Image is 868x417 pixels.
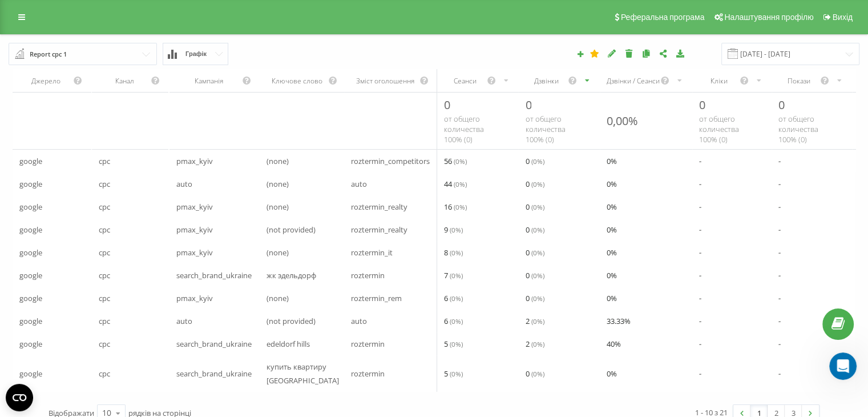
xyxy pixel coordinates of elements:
span: 0 [525,177,544,191]
span: - [778,337,781,351]
i: Завантажити звіт [676,49,685,57]
p: В сети последние 15 мин [55,14,155,26]
i: Копіювати звіт [641,49,651,57]
span: 0 % [607,200,617,214]
span: жк эдельдорф [267,268,316,282]
span: (none) [267,154,289,168]
span: 0 [525,268,544,282]
span: cpc [99,177,110,191]
span: edeldorf hills [267,337,310,351]
div: Канал [99,76,151,86]
span: google [19,246,42,259]
button: Добавить вложение [54,304,63,313]
div: Сеанси [444,76,486,86]
span: Налаштування профілю [724,13,813,22]
span: roztermin_realty [351,223,407,236]
span: - [778,223,781,236]
span: (none) [267,177,289,191]
span: - [699,154,701,168]
span: 0 % [607,268,617,282]
i: Створити звіт [576,50,584,57]
span: cpc [99,337,110,351]
span: roztermin_rem [351,291,402,305]
span: - [778,200,781,214]
span: cpc [99,367,110,380]
span: ( 0 %) [531,369,544,378]
span: 0 [525,246,544,259]
span: roztermin_realty [351,200,407,214]
span: 0 % [607,177,617,191]
span: ( 0 %) [450,339,463,348]
span: auto [176,314,192,328]
span: - [778,268,781,282]
span: google [19,177,42,191]
span: - [699,314,701,328]
span: pmax_kyiv [176,246,213,259]
span: 0 % [607,367,617,380]
span: cpc [99,268,110,282]
div: Покази [778,76,820,86]
div: 20 августа [9,69,219,84]
span: 0 [525,223,544,236]
span: google [19,314,42,328]
span: 0 [525,291,544,305]
span: 0 % [607,223,617,236]
span: от общего количества 100% ( 0 ) [699,114,739,145]
span: pmax_kyiv [176,154,213,168]
span: 44 [444,177,467,191]
span: 0 [525,97,531,113]
span: ( 0 %) [454,202,467,211]
span: auto [351,314,367,328]
span: от общего количества 100% ( 0 ) [444,114,484,145]
span: 0 [525,154,544,168]
span: cpc [99,223,110,236]
span: - [699,200,701,214]
span: - [699,246,701,259]
span: 56 [444,154,467,168]
span: ( 0 %) [531,271,544,280]
div: scrollable content [13,69,855,392]
span: 0 [778,97,785,113]
span: ( 0 %) [450,316,463,326]
span: 9 [444,223,463,236]
button: Графік [163,43,228,65]
span: 0 % [607,291,617,305]
span: 7 [444,268,463,282]
span: ( 0 %) [450,271,463,280]
span: ( 0 %) [531,316,544,326]
span: (not provided) [267,223,316,236]
span: 8 [444,246,463,259]
span: 0 % [607,246,617,259]
span: ( 0 %) [450,225,463,234]
span: ( 0 %) [450,294,463,303]
span: pmax_kyiv [176,223,213,236]
span: cpc [99,200,110,214]
span: 5 [444,367,463,380]
span: cpc [99,314,110,328]
span: 6 [444,314,463,328]
span: - [699,367,701,380]
i: Редагувати звіт [607,49,617,57]
div: дякую! [180,260,210,271]
span: google [19,367,42,380]
div: Кліки [699,76,740,86]
span: - [699,177,701,191]
i: Видалити звіт [624,49,634,57]
span: google [19,200,42,214]
span: google [19,223,42,236]
span: cpc [99,246,110,259]
span: - [699,337,701,351]
span: roztermin [351,337,385,351]
span: от общего количества 100% ( 0 ) [778,114,818,145]
button: Главная [179,5,200,26]
span: google [19,154,42,168]
div: Кампанія [176,76,241,86]
span: ( 0 %) [450,369,463,378]
span: - [699,223,701,236]
button: go back [7,5,29,26]
span: 2 [525,314,544,328]
span: ( 0 %) [531,294,544,303]
span: (none) [267,200,289,214]
span: - [699,291,701,305]
span: Ужасно [27,26,43,42]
